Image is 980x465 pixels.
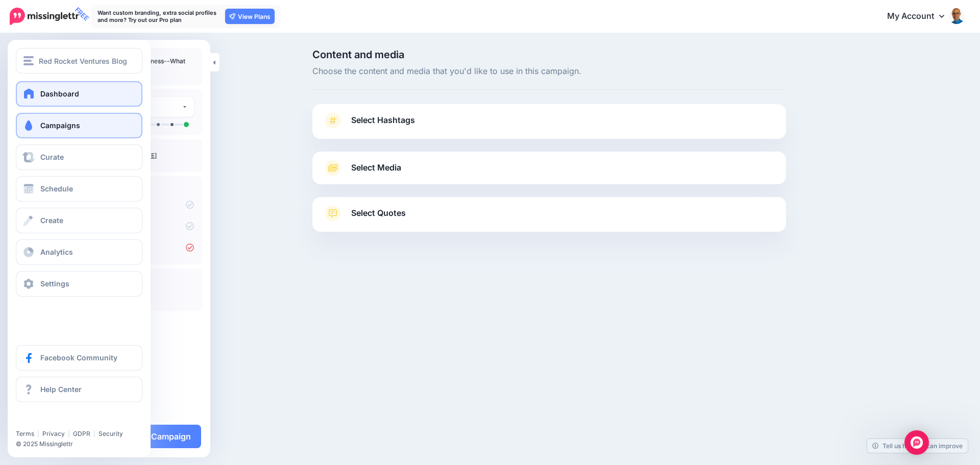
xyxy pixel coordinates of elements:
[68,430,70,437] span: |
[904,430,929,455] div: Open Intercom Messenger
[16,113,142,138] a: Campaigns
[877,4,965,29] a: My Account
[225,9,275,24] a: View Plans
[16,345,142,371] a: Facebook Community
[40,89,79,98] span: Dashboard
[40,279,69,288] span: Settings
[351,113,415,127] span: Select Hashtags
[323,112,776,139] a: Select Hashtags
[93,430,95,437] span: |
[16,430,34,437] a: Terms
[40,353,117,362] span: Facebook Community
[40,184,73,193] span: Schedule
[16,415,93,425] iframe: Twitter Follow Button
[351,206,406,220] span: Select Quotes
[312,50,786,60] span: Content and media
[867,439,968,453] a: Tell us how we can improve
[16,48,142,74] button: Red Rocket Ventures Blog
[42,430,65,437] a: Privacy
[71,4,92,25] span: FREE
[351,161,401,175] span: Select Media
[99,430,123,437] a: Security
[16,144,142,170] a: Curate
[16,439,149,449] li: © 2025 Missinglettr
[16,176,142,202] a: Schedule
[10,8,79,25] img: Missinglettr
[40,216,63,225] span: Create
[37,430,39,437] span: |
[40,248,73,256] span: Analytics
[16,271,142,297] a: Settings
[323,160,776,176] a: Select Media
[39,55,127,67] span: Red Rocket Ventures Blog
[40,153,64,161] span: Curate
[323,205,776,232] a: Select Quotes
[16,81,142,107] a: Dashboard
[10,5,79,28] a: FREE
[16,208,142,233] a: Create
[73,430,90,437] a: GDPR
[97,9,220,23] p: Want custom branding, extra social profiles and more? Try out our Pro plan
[16,377,142,402] a: Help Center
[312,65,786,78] span: Choose the content and media that you'd like to use in this campaign.
[40,385,82,394] span: Help Center
[23,56,34,65] img: menu.png
[16,239,142,265] a: Analytics
[40,121,80,130] span: Campaigns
